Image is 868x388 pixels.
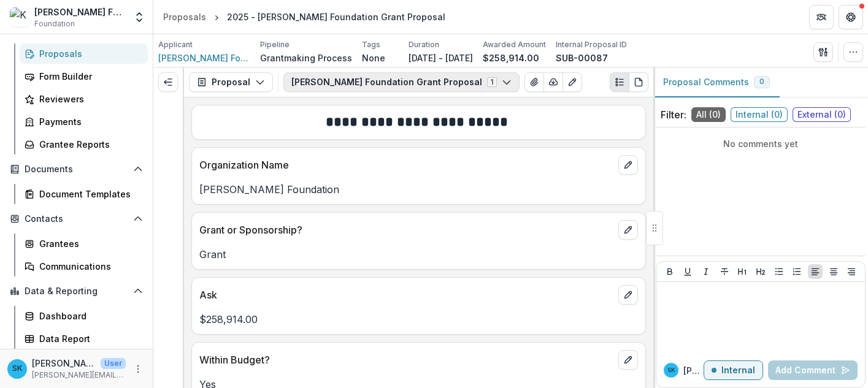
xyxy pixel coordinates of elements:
a: Reviewers [20,89,148,109]
p: [DATE] - [DATE] [409,51,473,64]
p: Grant [199,247,638,262]
div: Document Templates [39,188,138,200]
button: edit [618,155,638,175]
span: All ( 0 ) [691,107,726,122]
p: Awarded Amount [483,39,546,50]
button: Open Documents [5,159,148,179]
button: Expand left [158,72,178,92]
button: Heading 1 [735,264,750,279]
a: Dashboard [20,306,148,326]
span: Documents [25,164,128,175]
p: Applicant [158,39,193,50]
button: Internal [704,360,763,380]
button: Align Center [826,264,841,279]
div: 2025 - [PERSON_NAME] Foundation Grant Proposal [227,10,445,23]
button: Align Right [844,264,859,279]
span: External ( 0 ) [793,107,851,122]
nav: breadcrumb [158,8,450,26]
button: Align Left [808,264,823,279]
button: Plaintext view [610,72,629,92]
button: Ordered List [789,264,804,279]
button: edit [618,220,638,240]
a: [PERSON_NAME] Foundation [158,51,250,64]
p: Duration [409,39,439,50]
button: Add Comment [768,360,858,380]
div: Sonia Koshy [667,367,675,373]
button: edit [618,350,638,370]
a: Data Report [20,329,148,349]
button: Open entity switcher [131,5,148,29]
span: Foundation [34,18,75,29]
button: Get Help [839,5,863,29]
span: Contacts [25,214,128,224]
a: Grantees [20,234,148,254]
p: Grantmaking Process [260,51,352,64]
span: Internal ( 0 ) [731,107,788,122]
a: Communications [20,256,148,276]
a: Grantee Reports [20,134,148,154]
p: $258,914.00 [199,312,638,327]
p: SUB-00087 [556,51,608,64]
button: Edit as form [563,72,582,92]
p: Internal [721,365,755,376]
button: Proposal [189,72,273,92]
div: Payments [39,115,138,128]
p: Internal Proposal ID [556,39,627,50]
button: Open Contacts [5,209,148,229]
span: 0 [759,77,764,86]
a: Proposals [20,44,148,64]
a: Document Templates [20,184,148,204]
div: Communications [39,260,138,273]
span: Data & Reporting [25,286,128,297]
div: Proposals [39,47,138,60]
p: [PERSON_NAME] Foundation [199,182,638,197]
p: [PERSON_NAME] [32,357,96,370]
p: None [362,51,385,64]
button: Partners [809,5,834,29]
div: [PERSON_NAME] Foundation [34,6,126,18]
button: Bold [663,264,677,279]
p: Ask [199,287,613,302]
p: User [101,358,126,369]
button: Strike [717,264,732,279]
button: [PERSON_NAME] Foundation Grant Proposal1 [283,72,520,92]
button: edit [618,285,638,305]
p: [PERSON_NAME] [683,364,704,377]
button: Open Data & Reporting [5,281,148,301]
p: $258,914.00 [483,51,539,64]
p: Filter: [661,107,686,122]
button: View Attached Files [524,72,544,92]
button: PDF view [629,72,648,92]
div: Proposals [163,10,206,23]
div: Grantee Reports [39,138,138,151]
p: [PERSON_NAME][EMAIL_ADDRESS][DOMAIN_NAME] [32,370,126,381]
div: Dashboard [39,310,138,322]
div: Form Builder [39,70,138,83]
div: Reviewers [39,93,138,105]
p: Pipeline [260,39,290,50]
button: Italicize [699,264,713,279]
p: Within Budget? [199,352,613,367]
a: Form Builder [20,66,148,86]
button: Bullet List [772,264,786,279]
p: No comments yet [661,137,861,150]
button: More [131,362,145,376]
div: Grantees [39,237,138,250]
div: Sonia Koshy [12,365,22,373]
p: Tags [362,39,380,50]
div: Data Report [39,332,138,345]
p: Organization Name [199,158,613,172]
img: Kapor Foundation [10,7,29,27]
button: Proposal Comments [653,67,780,97]
a: Proposals [158,8,211,26]
a: Payments [20,112,148,132]
button: Heading 2 [753,264,768,279]
button: Underline [680,264,695,279]
p: Grant or Sponsorship? [199,223,613,237]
